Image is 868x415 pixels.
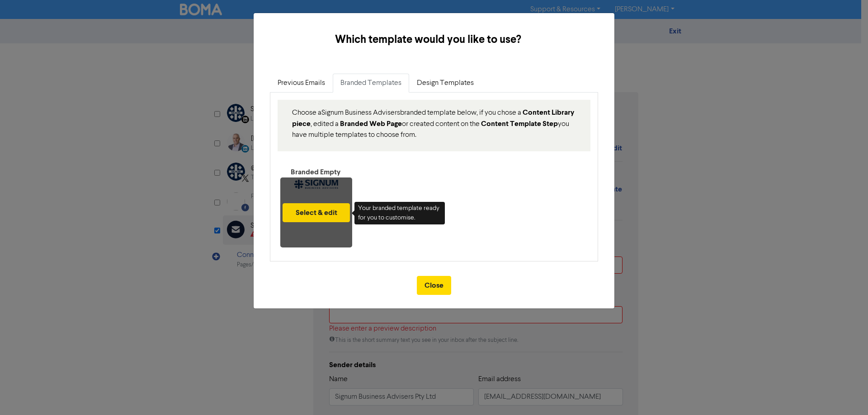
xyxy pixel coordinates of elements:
[340,119,402,128] strong: Branded Web Page
[333,74,409,93] a: Branded Templates
[283,203,350,222] button: Select & edit
[409,74,481,93] a: Design Templates
[292,107,576,140] p: Choose a Signum Business Advisers branded template below, if you chose a , edited a or created co...
[261,32,595,48] h5: Which template would you like to use?
[481,119,558,128] strong: Content Template Step
[279,167,351,177] div: Branded Empty
[417,276,451,295] button: Close
[755,317,868,415] iframe: Chat Widget
[270,74,333,93] a: Previous Emails
[354,202,445,224] div: Your branded template ready for you to customise.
